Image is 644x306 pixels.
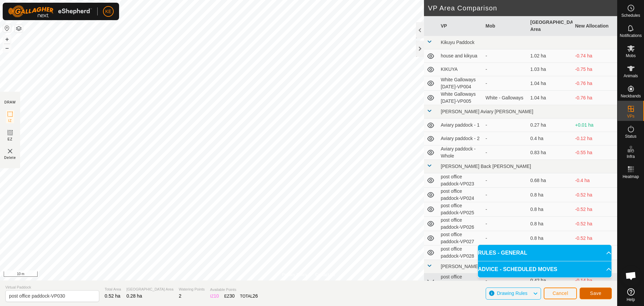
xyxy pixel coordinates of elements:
[621,13,640,17] span: Schedules
[8,137,13,142] span: EZ
[573,231,618,246] td: -0.52 ha
[573,188,618,202] td: -0.52 ha
[623,175,639,179] span: Heatmap
[224,293,235,300] div: EZ
[105,287,121,292] span: Total Area
[438,202,483,217] td: post office paddock-VP025
[528,202,573,217] td: 0.8 ha
[621,94,641,98] span: Neckbands
[438,246,483,260] td: post office paddock-VP028
[528,231,573,246] td: 0.8 ha
[478,261,611,277] p-accordion-header: ADVICE - SCHEDULED MOVES
[528,132,573,145] td: 0.4 ha
[573,132,618,145] td: -0.12 ha
[240,293,258,300] div: TOTAL
[624,74,638,78] span: Animals
[590,291,601,296] span: Save
[573,217,618,231] td: -0.52 ha
[627,114,634,118] span: VPs
[486,80,525,87] div: -
[126,287,173,292] span: [GEOGRAPHIC_DATA] Area
[528,273,573,288] td: 0.42 ha
[486,94,525,101] div: White - Galloways
[580,288,612,299] button: Save
[3,44,11,52] button: –
[486,220,525,227] div: -
[441,264,532,269] span: [PERSON_NAME] Front [PERSON_NAME]
[438,76,483,91] td: White Galloways [DATE]-VP004
[627,155,635,159] span: Infra
[438,91,483,105] td: White Galloways [DATE]-VP005
[105,293,120,299] span: 0.52 ha
[528,173,573,188] td: 0.68 ha
[486,149,525,156] div: -
[478,245,611,261] p-accordion-header: RULES - GENERAL
[214,293,219,299] span: 10
[573,63,618,76] td: -0.75 ha
[428,4,617,12] h2: VP Area Comparison
[618,286,644,304] a: Help
[573,202,618,217] td: -0.52 ha
[441,164,531,169] span: [PERSON_NAME] Back [PERSON_NAME]
[438,188,483,202] td: post office paddock-VP024
[528,76,573,91] td: 1.04 ha
[486,135,525,142] div: -
[627,298,635,302] span: Help
[179,293,181,299] span: 2
[552,291,568,296] span: Cancel
[438,145,483,160] td: Aviary paddock - Whole
[438,217,483,231] td: post office paddock-VP026
[8,5,92,17] img: Gallagher Logo
[229,293,235,299] span: 30
[15,25,23,33] button: Map Layers
[478,265,557,273] span: ADVICE - SCHEDULED MOVES
[626,54,636,58] span: Mobs
[478,249,527,257] span: RULES - GENERAL
[438,132,483,145] td: Aviary paddock - 2
[486,277,525,284] div: -
[486,52,525,59] div: -
[528,91,573,105] td: 1.04 ha
[438,173,483,188] td: post office paddock-VP023
[126,293,142,299] span: 0.28 ha
[438,119,483,132] td: Aviary paddock - 1
[528,49,573,63] td: 1.02 ha
[210,287,258,293] span: Available Points
[573,173,618,188] td: -0.4 ha
[528,145,573,160] td: 0.83 ha
[5,285,99,290] span: Virtual Paddock
[438,231,483,246] td: post office paddock-VP027
[528,188,573,202] td: 0.8 ha
[573,76,618,91] td: -0.76 ha
[573,273,618,288] td: -0.14 ha
[625,134,636,138] span: Status
[253,293,258,299] span: 26
[528,217,573,231] td: 0.8 ha
[497,291,527,296] span: Drawing Rules
[438,273,483,288] td: post office paddock-VP003
[528,63,573,76] td: 1.03 ha
[438,49,483,63] td: house and kikyua
[105,8,112,15] span: KE
[621,266,641,286] div: Open chat
[486,66,525,73] div: -
[573,16,618,36] th: New Allocation
[573,91,618,105] td: -0.76 ha
[486,235,525,242] div: -
[4,100,16,105] div: DRAW
[486,191,525,199] div: -
[573,49,618,63] td: -0.74 ha
[483,16,528,36] th: Mob
[179,287,205,292] span: Watering Points
[3,24,11,32] button: Reset Map
[210,293,219,300] div: IZ
[8,118,12,123] span: IZ
[620,34,642,38] span: Notifications
[528,119,573,132] td: 0.27 ha
[4,155,16,160] span: Delete
[573,145,618,160] td: -0.55 ha
[528,16,573,36] th: [GEOGRAPHIC_DATA] Area
[438,16,483,36] th: VP
[282,272,307,278] a: Privacy Policy
[441,40,474,45] span: Kikuyu Paddock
